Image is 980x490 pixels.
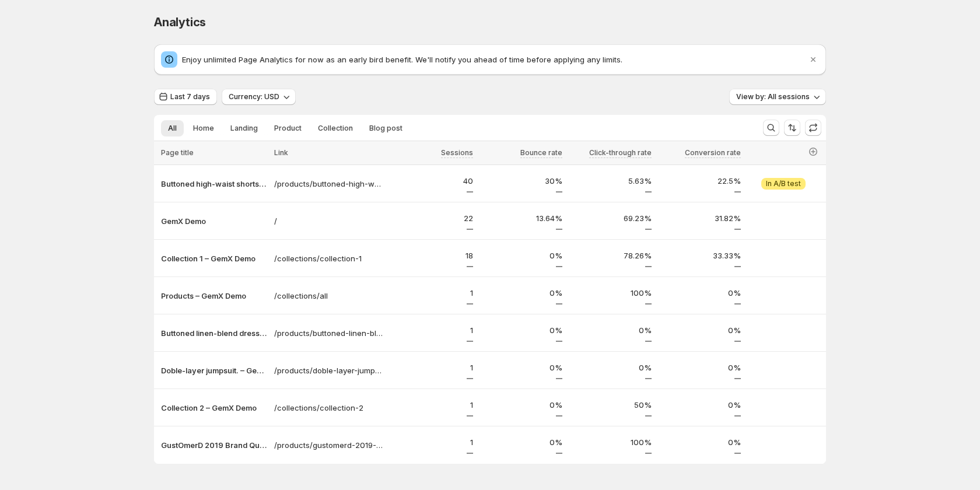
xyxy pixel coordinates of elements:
a: /collections/collection-1 [274,253,384,264]
p: 69.23% [569,212,652,224]
p: 1 [391,362,473,373]
span: All [168,124,177,133]
button: Search and filter results [763,120,779,136]
span: Collection [318,124,353,133]
p: 50% [569,399,652,411]
p: 78.26% [569,250,652,261]
p: 5.63% [569,175,652,187]
span: Blog post [369,124,402,133]
p: 0% [659,399,741,411]
p: 100% [569,436,652,448]
button: Sort the results [784,120,800,136]
button: View by: All sessions [729,89,826,105]
button: GemX Demo [161,215,267,227]
button: Currency: USD [222,89,296,105]
p: 0% [659,362,741,373]
p: 0% [659,324,741,336]
span: Currency: USD [229,92,279,101]
a: /products/gustomerd-2019-brand-quality-cotton-polo-shirt-men-solid-slim-fit-short-sleeve-polos-me... [274,439,384,451]
button: Dismiss notification [805,51,821,68]
span: In A/B test [766,179,801,188]
p: 31.82% [659,212,741,224]
a: /products/buttoned-linen-blend-dress [274,327,384,339]
a: /products/doble-layer-jumpsuit [274,365,384,376]
a: /collections/collection-2 [274,402,384,414]
button: Buttoned linen-blend dress – GemX Demo [161,327,267,339]
button: Collection 1 – GemX Demo [161,253,267,264]
span: Conversion rate [685,148,741,157]
p: 0% [480,324,562,336]
p: 0% [480,436,562,448]
p: 1 [391,287,473,299]
p: 0% [480,399,562,411]
span: Analytics [154,15,206,29]
button: Last 7 days [154,89,217,105]
p: 30% [480,175,562,187]
span: Click-through rate [589,148,652,157]
span: Link [274,148,288,157]
button: Products – GemX Demo [161,290,267,302]
span: Last 7 days [170,92,210,101]
p: 22.5% [659,175,741,187]
p: 1 [391,324,473,336]
p: 0% [480,287,562,299]
span: Landing [230,124,258,133]
p: 0% [569,362,652,373]
p: 33.33% [659,250,741,261]
button: GustOmerD 2019 Brand Quality Cotton Polo Shirt Men Solid Slim Fit Shor – GemX Demo [161,439,267,451]
button: Doble-layer jumpsuit. – GemX Demo [161,365,267,376]
p: 13.64% [480,212,562,224]
p: 0% [569,324,652,336]
p: 0% [480,250,562,261]
span: Bounce rate [520,148,562,157]
button: Buttoned high-waist shorts test – GemX Demo [161,178,267,190]
p: 100% [569,287,652,299]
button: Collection 2 – GemX Demo [161,402,267,414]
p: Enjoy unlimited Page Analytics for now as an early bird benefit. We'll notify you ahead of time b... [182,54,807,65]
span: Home [193,124,214,133]
p: 0% [480,362,562,373]
a: /collections/all [274,290,384,302]
span: Sessions [441,148,473,157]
p: 0% [659,436,741,448]
a: / [274,215,384,227]
p: 1 [391,399,473,411]
a: /products/buttoned-high-waist-shorts [274,178,384,190]
p: 22 [391,212,473,224]
p: 18 [391,250,473,261]
p: 0% [659,287,741,299]
span: Page title [161,148,194,157]
p: 40 [391,175,473,187]
span: Product [274,124,302,133]
span: View by: All sessions [736,92,810,101]
p: 1 [391,436,473,448]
